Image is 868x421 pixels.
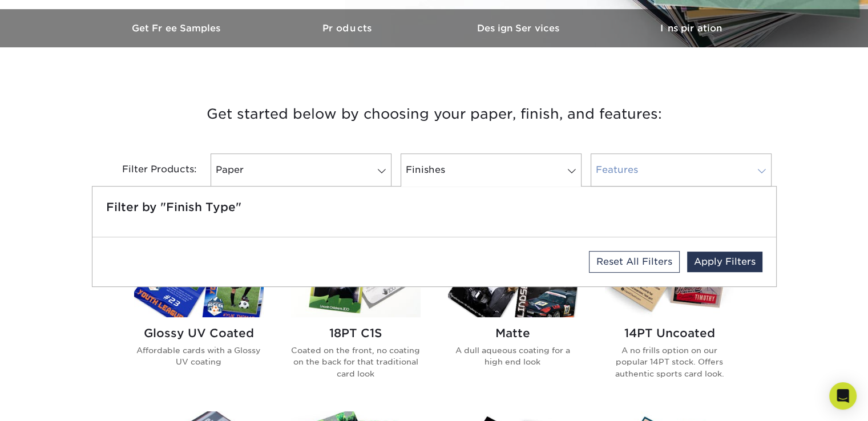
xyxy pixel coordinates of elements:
a: Apply Filters [687,252,762,272]
h3: Get Free Samples [92,23,263,34]
a: 14PT Uncoated Trading Cards 14PT Uncoated A no frills option on our popular 14PT stock. Offers au... [605,228,734,398]
p: A dull aqueous coating for a high end look [448,345,578,368]
a: Design Services [434,9,605,47]
h3: Inspiration [605,23,777,34]
a: Get Free Samples [92,9,263,47]
h3: Design Services [434,23,605,34]
h2: 18PT C1S [291,326,421,340]
p: A no frills option on our popular 14PT stock. Offers authentic sports card look. [605,345,734,379]
h3: Get started below by choosing your paper, finish, and features: [100,88,768,140]
a: Matte Trading Cards Matte A dull aqueous coating for a high end look [448,228,578,398]
h5: Filter by "Finish Type" [106,200,762,214]
a: Inspiration [605,9,777,47]
a: Products [263,9,434,47]
div: Filter Products: [92,153,206,187]
p: Affordable cards with a Glossy UV coating [134,345,264,368]
h3: Products [263,23,434,34]
div: Open Intercom Messenger [829,382,857,410]
a: Features [591,153,772,187]
a: Reset All Filters [589,251,680,273]
a: 18PT C1S Trading Cards 18PT C1S Coated on the front, no coating on the back for that traditional ... [291,228,421,398]
h2: 14PT Uncoated [605,326,734,340]
p: Coated on the front, no coating on the back for that traditional card look [291,345,421,379]
a: Paper [211,153,391,187]
h2: Glossy UV Coated [134,326,264,340]
h2: Matte [448,326,578,340]
a: Glossy UV Coated Trading Cards Glossy UV Coated Affordable cards with a Glossy UV coating [134,228,264,398]
a: Finishes [401,153,582,187]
